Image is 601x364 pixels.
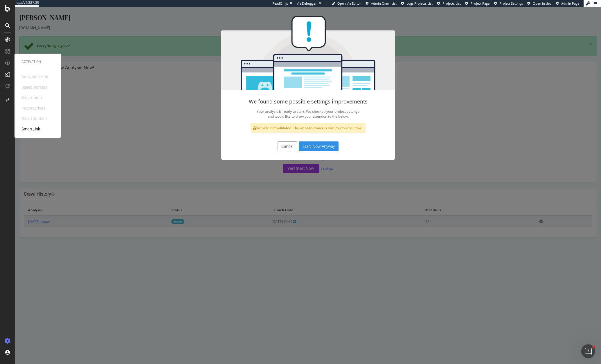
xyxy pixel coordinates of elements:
div: Activation Hub [21,74,48,80]
span: Open in dev [533,1,551,6]
a: Open Viz Editor [332,1,361,6]
a: Admin Crawl List [366,1,397,6]
img: You're all set! [206,9,380,83]
a: SmartLink [21,126,40,132]
div: SmartContent [21,116,47,121]
a: Logs Projects List [401,1,433,6]
a: Project Settings [494,1,523,6]
div: ReadOnly: [272,1,288,6]
span: Admin Page [561,1,579,6]
div: SmartIndex [21,95,42,101]
div: SpeedWorkers [21,84,47,90]
div: Viz Debugger: [297,1,318,6]
p: Your analysis is ready to start. We checked your project settings and would like to draw your att... [217,101,368,113]
span: Open Viz Editor [337,1,361,6]
span: Project Settings [499,1,523,6]
button: Start Now Anyway [284,134,323,144]
button: Cancel [262,134,282,144]
div: Website not validated. The website owner is able to stop the crawl. [235,116,350,126]
span: Project Page [471,1,490,6]
iframe: To enrich screen reader interactions, please activate Accessibility in Grammarly extension settings [15,7,601,364]
div: Activation [21,59,54,64]
span: Logs Projects List [406,1,433,6]
div: PageWorkers [21,105,46,111]
iframe: Intercom live chat [581,344,595,358]
span: Projects List [442,1,461,6]
a: Project Page [465,1,490,6]
a: Open in dev [527,1,551,6]
a: Projects List [437,1,461,6]
h4: We found some possible settings improvements [217,92,368,98]
span: Admin Crawl List [371,1,397,6]
a: Admin Page [556,1,579,6]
